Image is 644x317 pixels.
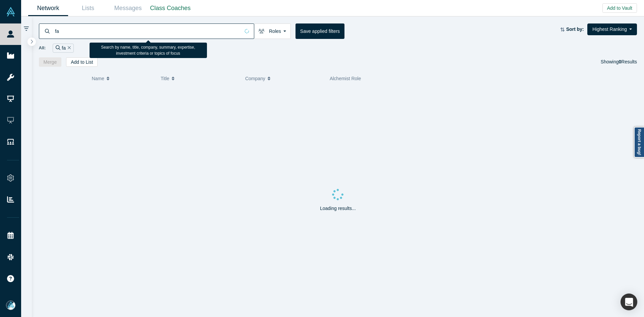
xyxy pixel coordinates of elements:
button: Highest Ranking [587,23,637,35]
button: Save applied filters [296,23,344,39]
div: fa [53,44,73,53]
span: Results [619,59,637,64]
a: Messages [108,0,148,16]
button: Merge [39,57,62,67]
button: Add to List [66,57,98,67]
button: Company [245,71,323,86]
input: Search by name, title, company, summary, expertise, investment criteria or topics of focus [54,23,240,39]
button: Name [92,71,154,86]
span: Company [245,71,265,86]
img: Mia Scott's Account [6,301,15,310]
strong: Sort by: [566,27,584,32]
span: Title [161,71,169,86]
button: Title [161,71,238,86]
img: Alchemist Vault Logo [6,7,15,16]
span: Name [92,71,104,86]
button: Remove Filter [66,44,71,52]
a: Class Coaches [148,0,193,16]
a: Lists [68,0,108,16]
a: Report a bug! [634,127,644,158]
a: Network [28,0,68,16]
button: Roles [254,23,291,39]
span: All: [39,45,46,51]
span: Alchemist Role [330,76,361,81]
p: Loading results... [320,205,356,212]
button: Add to Vault [602,3,637,13]
div: Showing [601,57,637,67]
strong: 0 [619,59,622,64]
